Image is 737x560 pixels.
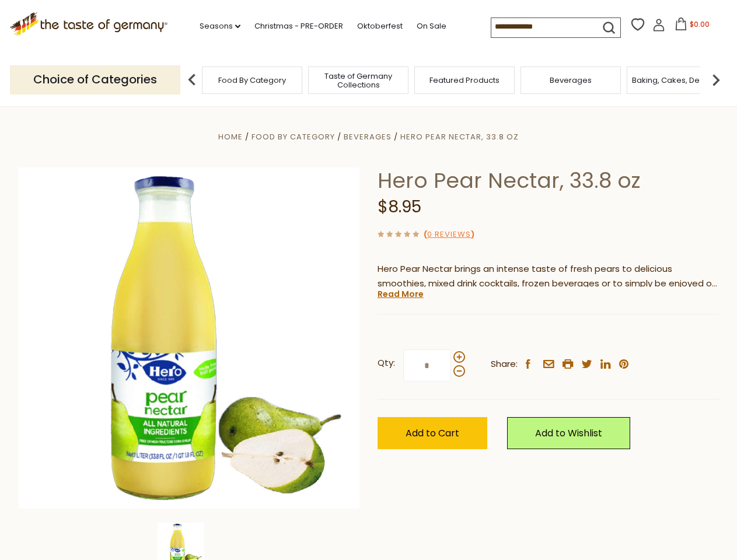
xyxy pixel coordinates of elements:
[429,76,500,85] a: Featured Products
[406,426,459,440] span: Add to Cart
[403,349,451,381] input: Qty:
[704,68,728,92] img: next arrow
[10,65,180,94] p: Choice of Categories
[218,76,286,85] a: Food By Category
[690,19,710,29] span: $0.00
[218,131,243,142] a: Home
[427,229,471,241] a: 0 Reviews
[357,20,403,33] a: Oktoberfest
[378,417,487,449] button: Add to Cart
[252,131,335,142] a: Food By Category
[378,356,395,370] strong: Qty:
[491,357,518,372] span: Share:
[378,195,421,218] span: $8.95
[254,20,343,33] a: Christmas - PRE-ORDER
[378,288,424,300] a: Read More
[312,72,405,89] a: Taste of Germany Collections
[668,17,717,35] button: $0.00
[424,229,474,240] span: ( )
[378,262,719,291] p: Hero Pear Nectar brings an intense taste of fresh pears to delicious smoothies, mixed drink cockt...
[378,167,719,194] h1: Hero Pear Nectar, 33.8 oz
[417,20,446,33] a: On Sale
[200,20,240,33] a: Seasons
[632,76,722,85] a: Baking, Cakes, Desserts
[550,76,592,85] a: Beverages
[344,131,392,142] a: Beverages
[19,167,360,509] img: Hero Pear Nectar, 33.8 oz
[180,68,204,92] img: previous arrow
[400,131,519,142] a: Hero Pear Nectar, 33.8 oz
[507,417,630,449] a: Add to Wishlist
